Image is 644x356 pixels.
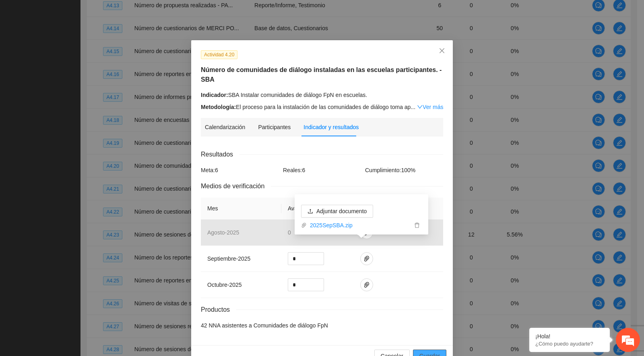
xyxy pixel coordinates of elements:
[303,123,359,132] div: Indicador y resultados
[42,41,135,51] div: Chatee con nosotros ahora
[132,4,151,23] div: Minimizar ventana de chat en vivo
[199,166,281,175] div: Meta: 6
[439,47,445,54] span: close
[308,208,313,215] span: upload
[201,50,237,59] span: Actividad 4.20
[207,229,239,236] span: agosto - 2025
[201,149,239,159] span: Resultados
[417,104,443,110] a: Expand
[316,207,367,216] span: Adjuntar documento
[360,252,373,265] button: paper-clip
[431,40,453,62] button: Close
[201,181,271,191] span: Medios de verificación
[417,104,423,110] span: down
[207,255,250,262] span: septiembre - 2025
[361,255,373,262] span: paper-clip
[201,65,443,84] h5: Número de comunidades de diálogo instaladas en las escuelas participantes. - SBA
[207,282,242,288] span: octubre - 2025
[363,166,445,175] div: Cumplimiento: 100 %
[201,104,236,110] strong: Metodología:
[301,205,373,218] button: uploadAdjuntar documento
[411,104,415,110] span: ...
[360,278,373,291] button: paper-clip
[283,167,305,173] span: Reales: 6
[301,222,307,228] span: paper-clip
[201,92,228,98] strong: Indicador:
[201,103,443,111] div: El proceso para la instalación de las comunidades de diálogo toma ap
[47,107,111,189] span: Estamos en línea.
[4,220,153,248] textarea: Escriba su mensaje y pulse “Intro”
[307,221,412,230] a: 2025SepSBA.zip
[201,321,443,330] li: 42 NNA asistentes a Comunidades de diálogo FpN
[205,123,245,132] div: Calendarización
[258,123,291,132] div: Participantes
[201,198,281,220] th: Mes
[281,198,354,220] th: Avances del mes
[413,222,421,228] span: delete
[201,91,443,99] div: SBA Instalar comunidades de diálogo FpN en escuelas.
[412,221,422,230] button: delete
[535,333,604,340] div: ¡Hola!
[535,341,604,347] p: ¿Cómo puedo ayudarte?
[288,229,291,236] span: 0
[301,208,373,214] span: uploadAdjuntar documento
[361,282,373,288] span: paper-clip
[201,305,236,315] span: Productos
